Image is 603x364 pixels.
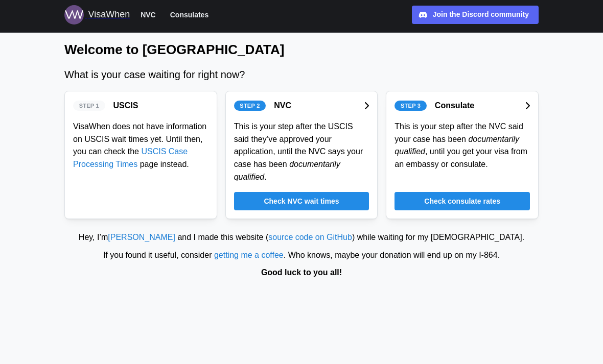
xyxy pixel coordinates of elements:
span: Check NVC wait times [264,192,339,210]
div: VisaWhen [88,8,130,22]
a: getting me a coffee [214,251,284,259]
div: USCIS [113,100,138,112]
a: Logo for VisaWhen VisaWhen [64,5,130,25]
div: If you found it useful, consider . Who knows, maybe your donation will end up on my I‑864. [5,249,598,262]
div: NVC [274,100,291,112]
div: Join the Discord community [433,9,529,20]
a: Check consulate rates [395,192,530,210]
em: documentarily qualified [234,160,340,181]
a: Join the Discord community [412,6,539,24]
div: This is your step after the NVC said your case has been , until you get your visa from an embassy... [395,120,530,171]
div: Good luck to you all! [5,266,598,279]
a: Step 3Consulate [395,100,530,112]
div: This is your step after the USCIS said they’ve approved your application, until the NVC says your... [234,120,369,184]
span: Step 1 [79,101,99,110]
div: VisaWhen does not have information on USCIS wait times yet. Until then, you can check the page in... [73,120,208,171]
span: Consulates [170,9,208,21]
button: Consulates [166,8,213,21]
span: Step 3 [401,101,421,110]
img: Logo for VisaWhen [64,5,84,25]
span: Check consulate rates [424,192,500,210]
button: NVC [136,8,160,21]
span: NVC [141,9,156,21]
a: Check NVC wait times [234,192,369,210]
div: Consulate [435,100,474,112]
span: Step 2 [240,101,260,110]
h1: Welcome to [GEOGRAPHIC_DATA] [64,41,539,59]
a: source code on GitHub [268,233,352,241]
div: What is your case waiting for right now? [64,67,539,83]
a: Step 2NVC [234,100,369,112]
a: [PERSON_NAME] [108,233,175,241]
div: Hey, I’m and I made this website ( ) while waiting for my [DEMOGRAPHIC_DATA]. [5,231,598,244]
